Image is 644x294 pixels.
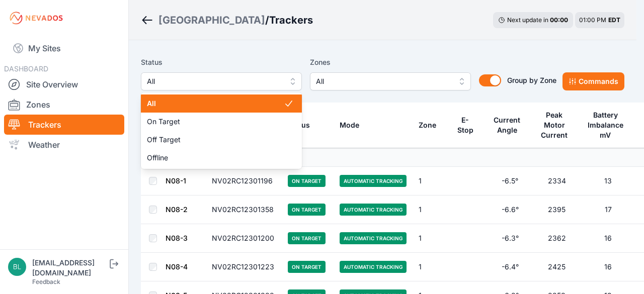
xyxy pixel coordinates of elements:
[147,117,284,127] span: On Target
[141,92,302,169] div: All
[147,75,282,87] span: All
[147,135,284,145] span: Off Target
[147,99,284,109] span: All
[141,72,302,90] button: All
[147,153,284,163] span: Offline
